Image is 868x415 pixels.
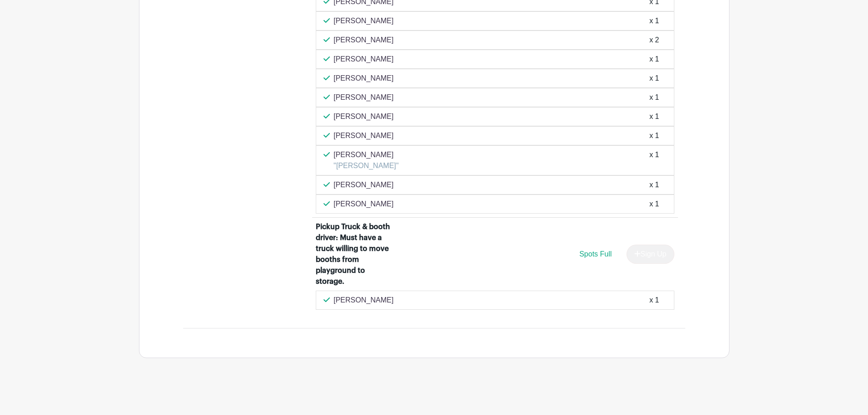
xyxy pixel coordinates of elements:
div: x 1 [649,54,659,65]
p: [PERSON_NAME] [334,199,394,210]
div: x 1 [649,149,659,171]
p: [PERSON_NAME] [334,295,394,306]
div: x 2 [649,35,659,46]
div: x 1 [649,111,659,122]
div: x 1 [649,92,659,103]
div: x 1 [649,199,659,210]
div: x 1 [649,130,659,141]
div: x 1 [649,295,659,306]
p: [PERSON_NAME] [334,54,394,65]
p: [PERSON_NAME] [334,130,394,141]
p: [PERSON_NAME] [334,35,394,46]
p: [PERSON_NAME] [334,73,394,84]
div: x 1 [649,179,659,190]
div: x 1 [649,15,659,26]
p: [PERSON_NAME] [334,92,394,103]
div: x 1 [649,73,659,84]
p: [PERSON_NAME] [334,15,394,26]
p: [PERSON_NAME] [334,179,394,190]
div: Pickup Truck & booth driver: Must have a truck willing to move booths from playground to storage. [316,221,395,287]
p: "[PERSON_NAME]" [334,160,399,171]
span: Spots Full [579,250,611,258]
p: [PERSON_NAME] [334,149,399,160]
p: [PERSON_NAME] [334,111,394,122]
